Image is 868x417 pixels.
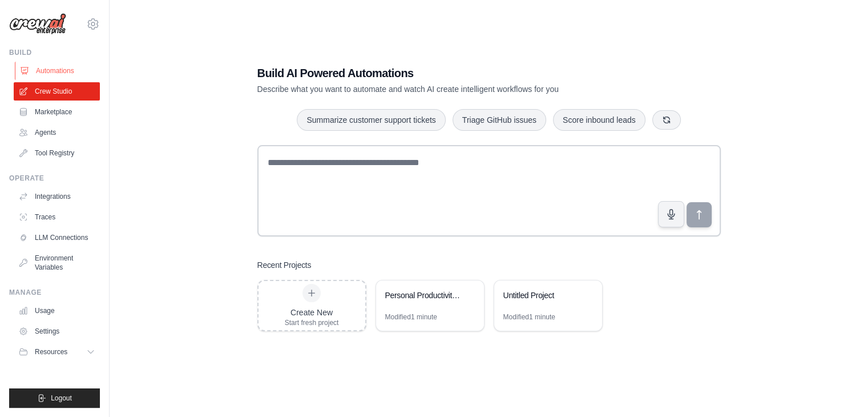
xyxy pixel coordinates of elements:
div: Build [9,48,100,57]
a: Integrations [14,187,100,206]
a: Traces [14,208,100,226]
button: Resources [14,343,100,361]
a: Agents [14,123,100,142]
span: Logout [51,394,72,403]
iframe: Chat Widget [811,362,868,417]
button: Logout [9,388,100,408]
p: Describe what you want to automate and watch AI create intelligent workflows for you [257,83,641,95]
button: Get new suggestions [652,110,681,130]
div: Modified 1 minute [385,312,437,322]
div: Modified 1 minute [503,312,555,322]
a: Settings [14,322,100,340]
h3: Recent Projects [257,259,312,271]
a: Crew Studio [14,82,100,101]
a: Marketplace [14,103,100,121]
div: Create New [285,307,339,318]
div: Start fresh project [285,318,339,327]
a: LLM Connections [14,228,100,247]
div: 聊天小工具 [811,362,868,417]
div: Personal Productivity Command Center [385,290,463,301]
button: Triage GitHub issues [453,109,546,131]
div: Untitled Project [503,290,582,301]
button: Score inbound leads [553,109,645,131]
span: Resources [35,347,67,356]
div: Manage [9,288,100,297]
a: Usage [14,302,100,320]
button: Click to speak your automation idea [658,201,684,227]
img: Logo [9,13,66,35]
div: Operate [9,174,100,183]
button: Summarize customer support tickets [297,109,445,131]
a: Tool Registry [14,144,100,162]
h1: Build AI Powered Automations [257,65,641,81]
a: Environment Variables [14,249,100,276]
a: Automations [15,62,101,80]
